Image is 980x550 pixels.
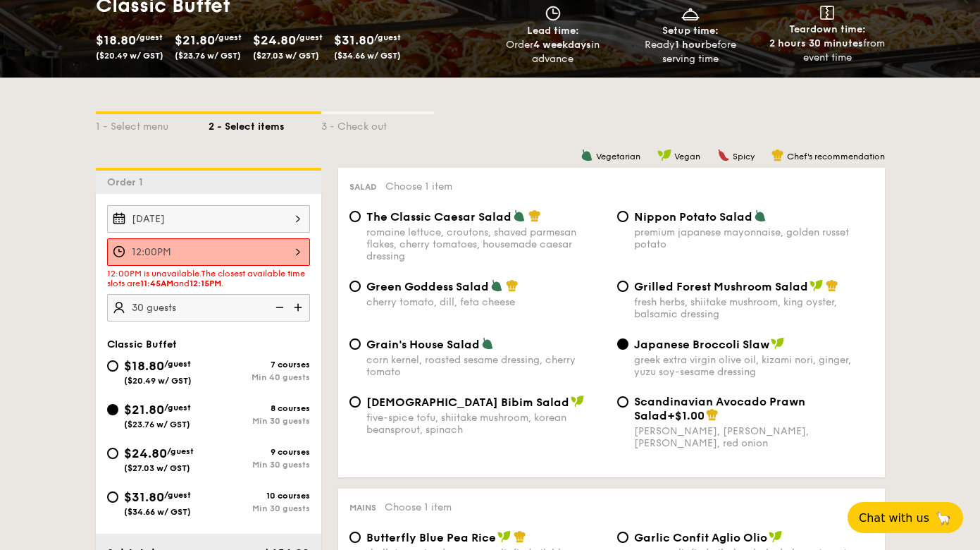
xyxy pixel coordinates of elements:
[175,51,241,61] span: ($23.76 w/ GST)
[820,6,834,20] img: icon-teardown.65201eee.svg
[634,338,769,351] span: Japanese Broccoli Slaw
[209,360,310,369] div: 7 courses
[385,501,452,513] span: Choose 1 item
[107,404,118,415] input: $21.80/guest($23.76 w/ GST)8 coursesMin 30 guests
[268,294,289,321] img: icon-reduce.1d2dbef1.svg
[527,25,579,37] span: Lead time:
[209,372,310,382] div: Min 40 guests
[366,226,606,262] div: romaine lettuce, croutons, shaved parmesan flakes, cherry tomatoes, housemade caesar dressing
[209,503,310,513] div: Min 30 guests
[107,269,310,288] div: The closest available time slots are and .
[96,114,209,134] div: 1 - Select menu
[385,181,452,192] span: Choose 1 item
[617,338,628,350] input: Japanese Broccoli Slawgreek extra virgin olive oil, kizami nori, ginger, yuzu soy-sesame dressing
[289,294,310,321] img: icon-add.58712e84.svg
[706,408,719,421] img: icon-chef-hat.a58ddaea.svg
[349,211,361,222] input: The Classic Caesar Saladromaine lettuce, croutons, shaved parmesan flakes, cherry tomatoes, house...
[366,396,569,409] span: [DEMOGRAPHIC_DATA] Bibim Salad
[366,412,606,436] div: five-spice tofu, shiitake mushroom, korean beansprout, spinach
[124,358,164,374] span: $18.80
[107,294,310,322] input: Number of guests
[497,530,511,543] img: icon-vegan.f8ff3823.svg
[617,211,628,222] input: Nippon Potato Saladpremium japanese mayonnaise, golden russet potato
[215,32,242,42] span: /guest
[253,51,319,61] span: ($27.03 w/ GST)
[366,531,496,544] span: Butterfly Blue Pea Rice
[657,149,671,161] img: icon-vegan.f8ff3823.svg
[334,51,401,61] span: ($34.66 w/ GST)
[107,269,201,279] span: 12:00PM is unavailable.
[533,39,591,51] strong: 4 weekdays
[96,51,163,61] span: ($20.49 w/ GST)
[321,114,434,134] div: 3 - Check out
[334,32,374,48] span: $31.80
[662,25,719,37] span: Setup time:
[769,37,863,49] strong: 2 hours 30 minutes
[634,296,874,320] div: fresh herbs, shiitake mushroom, king oyster, balsamic dressing
[164,359,191,369] span: /guest
[764,37,891,65] div: from event time
[617,396,628,408] input: Scandinavian Avocado Prawn Salad+$1.00[PERSON_NAME], [PERSON_NAME], [PERSON_NAME], red onion
[733,152,755,161] span: Spicy
[617,532,628,543] input: Garlic Confit Aglio Oliosuper garlicfied oil, slow baked cherry tomatoes, garden fresh thyme
[107,448,118,459] input: $24.80/guest($27.03 w/ GST)9 coursesMin 30 guests
[107,360,118,372] input: $18.80/guest($20.49 w/ GST)7 coursesMin 40 guests
[209,114,321,134] div: 2 - Select items
[617,281,628,292] input: Grilled Forest Mushroom Saladfresh herbs, shiitake mushroom, king oyster, balsamic dressing
[754,209,767,222] img: icon-vegetarian.fe4039eb.svg
[124,376,192,386] span: ($20.49 w/ GST)
[787,152,885,161] span: Chef's recommendation
[374,32,401,42] span: /guest
[542,6,564,21] img: icon-clock.2db775ea.svg
[349,503,376,513] span: Mains
[209,460,310,470] div: Min 30 guests
[490,279,503,292] img: icon-vegetarian.fe4039eb.svg
[136,32,163,42] span: /guest
[164,403,191,412] span: /guest
[349,338,361,350] input: Grain's House Saladcorn kernel, roasted sesame dressing, cherry tomato
[253,32,296,48] span: $24.80
[124,420,190,429] span: ($23.76 w/ GST)
[667,409,705,422] span: +$1.00
[124,489,164,505] span: $31.80
[771,337,785,350] img: icon-vegan.f8ff3823.svg
[634,395,805,422] span: Scandinavian Avocado Prawn Salad
[107,338,177,350] span: Classic Buffet
[167,446,194,456] span: /guest
[675,39,705,51] strong: 1 hour
[826,279,838,292] img: icon-chef-hat.a58ddaea.svg
[124,402,164,417] span: $21.80
[140,279,173,288] span: 11:45AM
[581,149,593,161] img: icon-vegetarian.fe4039eb.svg
[528,209,541,222] img: icon-chef-hat.a58ddaea.svg
[848,502,963,533] button: Chat with us🦙
[107,205,310,233] input: Event date
[164,490,191,500] span: /guest
[596,152,640,161] span: Vegetarian
[514,530,526,543] img: icon-chef-hat.a58ddaea.svg
[296,32,323,42] span: /guest
[481,337,494,350] img: icon-vegetarian.fe4039eb.svg
[107,491,118,503] input: $31.80/guest($34.66 w/ GST)10 coursesMin 30 guests
[349,281,361,292] input: Green Goddess Saladcherry tomato, dill, feta cheese
[366,338,480,351] span: Grain's House Salad
[634,531,767,544] span: Garlic Confit Aglio Olio
[124,507,191,517] span: ($34.66 w/ GST)
[124,446,167,461] span: $24.80
[107,238,310,266] input: Event time
[96,32,136,48] span: $18.80
[349,182,377,192] span: Salad
[771,149,784,161] img: icon-chef-hat.a58ddaea.svg
[634,226,874,250] div: premium japanese mayonnaise, golden russet potato
[810,279,824,292] img: icon-vegan.f8ff3823.svg
[506,279,519,292] img: icon-chef-hat.a58ddaea.svg
[627,38,753,66] div: Ready before serving time
[209,491,310,501] div: 10 courses
[175,32,215,48] span: $21.80
[634,210,752,224] span: Nippon Potato Salad
[634,425,874,449] div: [PERSON_NAME], [PERSON_NAME], [PERSON_NAME], red onion
[490,38,616,66] div: Order in advance
[209,403,310,413] div: 8 courses
[366,280,489,293] span: Green Goddess Salad
[366,296,606,308] div: cherry tomato, dill, feta cheese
